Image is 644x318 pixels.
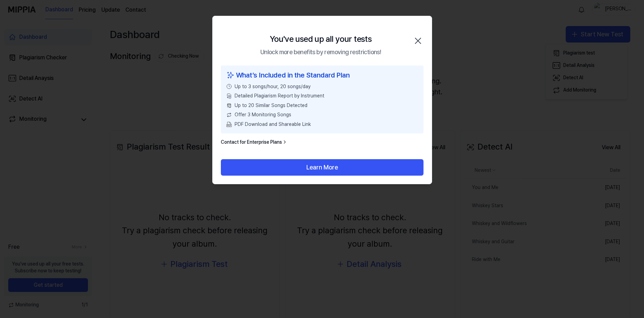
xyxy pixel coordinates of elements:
[221,159,423,176] button: Learn More
[235,93,324,99] span: Detailed Plagiarism Report by Instrument
[235,83,310,90] span: Up to 3 songs/hour, 20 songs/day
[226,70,418,81] div: What’s Included in the Standard Plan
[270,33,372,46] div: You've used up all your tests
[260,47,381,57] div: Unlock more benefits by removing restrictions!
[226,70,235,81] img: sparkles icon
[235,111,291,118] span: Offer 3 Monitoring Songs
[235,102,307,109] span: Up to 20 Similar Songs Detected
[226,122,232,127] img: PDF Download
[221,139,287,146] a: Contact for Enterprise Plans
[235,121,311,128] span: PDF Download and Shareable Link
